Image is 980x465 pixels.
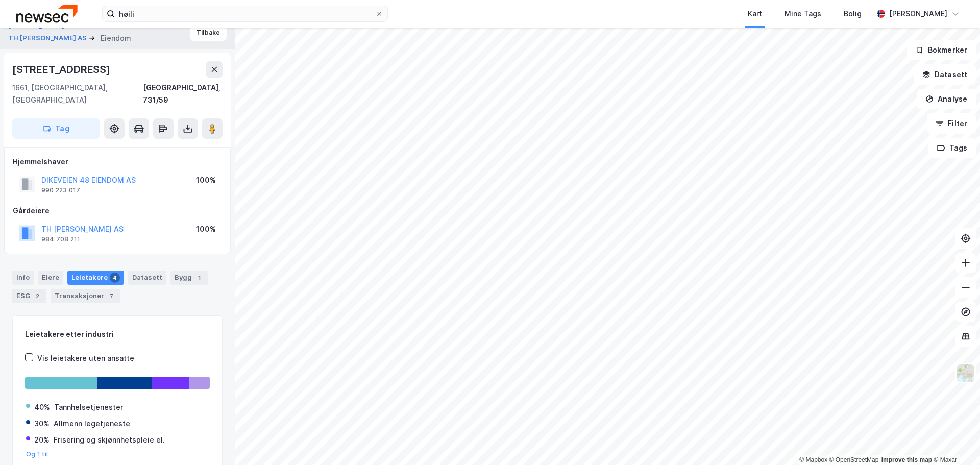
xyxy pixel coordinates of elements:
div: Datasett [128,271,166,285]
button: Tag [12,118,100,139]
div: 100% [196,174,216,186]
div: 1661, [GEOGRAPHIC_DATA], [GEOGRAPHIC_DATA] [12,82,143,106]
div: Leietakere etter industri [25,328,210,340]
div: Leietakere [67,271,124,285]
div: Mine Tags [785,8,821,20]
div: Hjemmelshaver [13,156,222,168]
div: 30% [34,418,50,430]
div: 40% [34,401,50,413]
div: Gårdeiere [13,205,222,217]
div: 990 223 017 [41,186,80,194]
div: Transaksjoner [51,289,120,303]
button: Analyse [917,89,976,109]
div: Vis leietakere uten ansatte [37,352,134,364]
button: Og 1 til [26,450,48,458]
button: Bokmerker [907,40,976,60]
div: Eiere [38,271,63,285]
div: Bygg [170,271,208,285]
div: Allmenn legetjeneste [54,418,130,430]
div: 100% [196,223,216,235]
div: 4 [110,273,120,283]
button: Datasett [914,64,976,85]
a: OpenStreetMap [829,456,879,463]
div: 1 [194,273,204,283]
a: Mapbox [799,456,827,463]
div: [STREET_ADDRESS] [12,61,112,78]
img: Z [956,363,975,383]
iframe: Chat Widget [929,416,980,465]
div: Eiendom [101,32,131,44]
button: Tilbake [190,25,227,41]
button: Tags [928,138,976,158]
div: ESG [12,289,46,303]
div: 7 [106,291,116,301]
div: Info [12,271,34,285]
div: Tannhelsetjenester [54,401,123,413]
a: Improve this map [881,456,932,463]
div: Kart [748,8,762,20]
div: 984 708 211 [41,235,80,243]
img: newsec-logo.f6e21ccffca1b3a03d2d.png [16,5,78,22]
div: Frisering og skjønnhetspleie el. [54,434,165,446]
div: [PERSON_NAME] [889,8,947,20]
div: 20% [34,434,50,446]
div: Bolig [844,8,862,20]
input: Søk på adresse, matrikkel, gårdeiere, leietakere eller personer [115,6,375,21]
button: Filter [927,113,976,134]
div: [GEOGRAPHIC_DATA], 731/59 [143,82,223,106]
button: TH [PERSON_NAME] AS [8,33,89,43]
div: 2 [32,291,42,301]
